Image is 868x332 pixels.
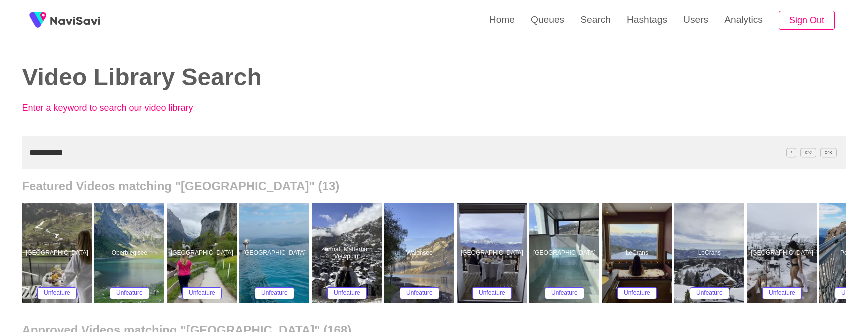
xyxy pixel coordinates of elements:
[327,287,367,299] button: Unfeature
[820,148,837,157] span: C^K
[22,64,419,91] h2: Video Library Search
[167,203,239,303] a: [GEOGRAPHIC_DATA]Lauterbrunnen ValleyUnfeature
[472,287,512,299] button: Unfeature
[602,203,674,303] a: LeCransLeCransUnfeature
[800,148,816,157] span: C^J
[457,203,529,303] a: [GEOGRAPHIC_DATA]Villars PalaceUnfeature
[674,203,747,303] a: LeCransLeCransUnfeature
[762,287,802,299] button: Unfeature
[786,148,796,157] span: /
[25,8,50,33] img: fireSpot
[22,103,242,113] p: Enter a keyword to search our video library
[255,287,294,299] button: Unfeature
[384,203,457,303] a: WalenseeWalenseeUnfeature
[94,203,167,303] a: OberblegiseeOberblegiseeUnfeature
[182,287,222,299] button: Unfeature
[50,15,100,25] img: fireSpot
[747,203,819,303] a: [GEOGRAPHIC_DATA]Boutique Hotel GlacierUnfeature
[37,287,77,299] button: Unfeature
[400,287,439,299] button: Unfeature
[110,287,149,299] button: Unfeature
[690,287,729,299] button: Unfeature
[529,203,602,303] a: [GEOGRAPHIC_DATA]Villars PalaceUnfeature
[312,203,384,303] a: Zermatt Matterhorn ViewpointZermatt Matterhorn ViewpointUnfeature
[22,203,94,303] a: [GEOGRAPHIC_DATA]Hotel Belvedere GrindelwaldUnfeature
[779,11,835,30] button: Sign Out
[617,287,657,299] button: Unfeature
[22,179,846,193] h2: Featured Videos matching "[GEOGRAPHIC_DATA]" (13)
[239,203,312,303] a: [GEOGRAPHIC_DATA]Bürgenstock ResortUnfeature
[545,287,584,299] button: Unfeature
